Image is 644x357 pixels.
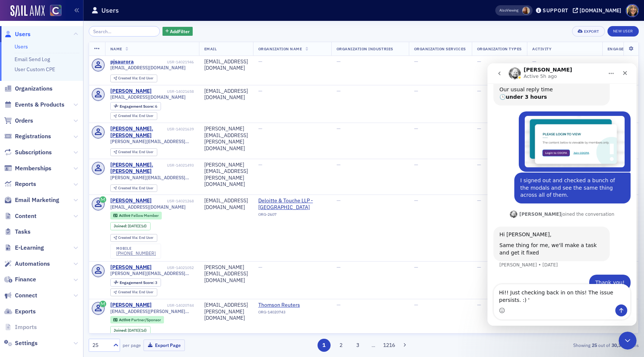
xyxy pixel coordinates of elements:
a: View Homepage [45,5,61,18]
div: [DOMAIN_NAME] [580,7,621,14]
iframe: Intercom live chat [487,63,637,326]
div: [PERSON_NAME][EMAIL_ADDRESS][PERSON_NAME][DOMAIN_NAME] [204,126,248,152]
h1: Users [101,6,119,15]
span: Engagement Score : [120,104,155,109]
a: Registrations [4,132,51,140]
span: — [337,197,341,204]
button: 3 [351,339,364,352]
a: [PHONE_NUMBER] [116,250,156,256]
button: 1216 [383,339,396,352]
span: [EMAIL_ADDRESS][DOMAIN_NAME] [110,65,186,70]
div: 25 [92,341,109,349]
div: End User [118,150,154,154]
span: — [414,197,418,204]
a: Email Send Log [15,56,50,63]
span: Tasks [15,228,31,236]
span: Joined : [114,224,128,228]
a: Events & Products [4,101,64,109]
span: Created Via : [118,76,139,80]
div: [EMAIL_ADDRESS][DOMAIN_NAME] [204,88,248,101]
div: End User [118,114,154,118]
span: Add Filter [170,28,190,35]
span: — [337,301,341,308]
span: Imports [15,323,37,331]
span: Organization Services [414,46,466,51]
span: — [258,88,262,94]
span: Email Marketing [15,196,59,204]
span: [PERSON_NAME][EMAIL_ADDRESS][PERSON_NAME][DOMAIN_NAME] [110,139,194,144]
span: Subscriptions [15,148,52,157]
img: SailAMX [10,5,45,17]
div: [EMAIL_ADDRESS][DOMAIN_NAME] [204,59,248,72]
span: — [337,264,341,271]
div: Created Via: End User [110,288,157,296]
span: Active [119,213,131,218]
span: — [337,58,341,65]
div: [EMAIL_ADDRESS][DOMAIN_NAME] [204,198,248,211]
span: Connect [15,291,37,300]
span: [PERSON_NAME][EMAIL_ADDRESS][PERSON_NAME][DOMAIN_NAME] [110,175,194,180]
a: Users [4,30,31,38]
a: [PERSON_NAME].[PERSON_NAME] [110,162,166,175]
a: Deloitte & Touche LLP - [GEOGRAPHIC_DATA] [258,198,326,211]
div: Joined: 2025-09-09 00:00:00 [110,326,151,334]
a: User Custom CPE [15,66,55,73]
a: [PERSON_NAME].[PERSON_NAME] [110,126,166,139]
div: ORG-2607 [258,212,326,219]
a: Organizations [4,85,53,93]
span: [EMAIL_ADDRESS][PERSON_NAME][DOMAIN_NAME] [110,309,194,314]
span: — [532,58,536,65]
div: Engagement Score: 6 [110,102,161,110]
div: ORG-14020743 [258,310,326,317]
a: Users [15,43,28,50]
button: 2 [334,339,347,352]
span: — [414,88,418,94]
div: Active: Active: Fellow Member [110,212,162,219]
span: E-Learning [15,244,44,252]
span: … [368,342,379,348]
span: — [477,88,481,94]
span: — [477,161,481,168]
span: Name [110,46,122,51]
span: Created Via : [118,186,139,190]
a: [PERSON_NAME] [110,302,152,309]
div: [PERSON_NAME][EMAIL_ADDRESS][DOMAIN_NAME] [204,264,248,284]
div: USR-14020744 [153,303,194,308]
span: — [477,58,481,65]
span: Users [15,30,31,38]
a: [PERSON_NAME] [110,88,152,95]
span: Partner/Sponsor [131,317,161,322]
a: E-Learning [4,244,44,252]
span: [EMAIL_ADDRESS][DOMAIN_NAME] [110,204,186,210]
div: Also [499,8,506,13]
span: — [337,161,341,168]
button: AddFilter [162,27,193,36]
span: Viewing [499,8,518,13]
div: Support [543,7,568,14]
a: Thomson Reuters [258,302,326,309]
span: [PERSON_NAME][EMAIL_ADDRESS][DOMAIN_NAME] [110,271,194,276]
span: Settings [15,339,38,347]
span: Profile [626,4,639,17]
span: — [477,264,481,271]
div: USR-14021493 [167,163,194,168]
span: Deloitte & Touche LLP - Denver [258,198,326,211]
strong: 30,393 [610,342,627,348]
span: Created Via : [118,149,139,154]
div: pjsaurora [110,59,134,65]
div: (1d) [128,224,147,228]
